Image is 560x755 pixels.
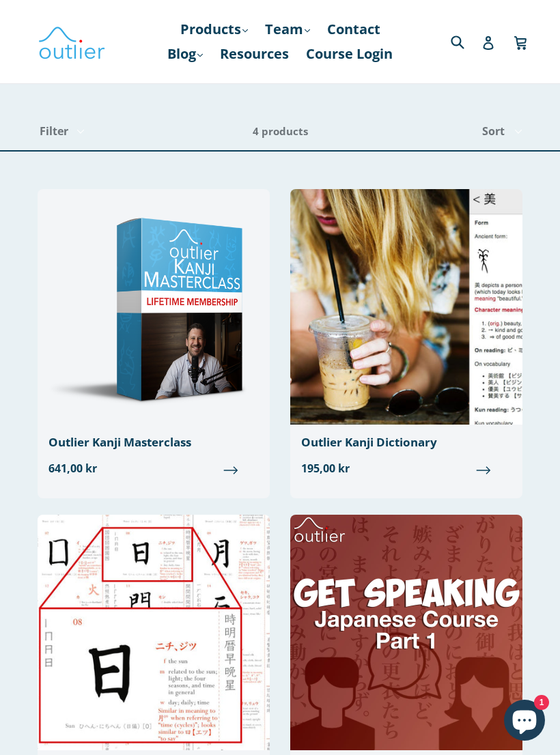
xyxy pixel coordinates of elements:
span: 4 products [253,124,308,138]
a: Team [258,17,317,42]
a: Outlier Kanji Masterclass 641,00 kr [38,189,270,487]
img: Outlier Linguistics [38,22,106,61]
div: Outlier Kanji Masterclass [48,436,259,449]
input: Search [447,27,485,55]
inbox-online-store-chat: Shopify online store chat [500,700,549,744]
a: Blog [160,42,210,66]
img: Outlier Kanji Dictionary: Essentials Edition Outlier Linguistics [290,189,522,425]
a: Contact [320,17,387,42]
a: Products [173,17,255,42]
span: 641,00 kr [48,460,259,476]
a: Outlier Kanji Dictionary 195,00 kr [290,189,522,487]
div: Outlier Kanji Dictionary [301,436,512,449]
a: Course Login [299,42,400,66]
span: 195,00 kr [301,460,512,476]
a: Resources [213,42,296,66]
img: Get Speaking Japanese Part 1 [290,515,522,750]
img: Outlier Kanji Semantic Components PDF Outlier Linguistics [38,515,270,750]
img: Outlier Kanji Masterclass [38,189,270,425]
